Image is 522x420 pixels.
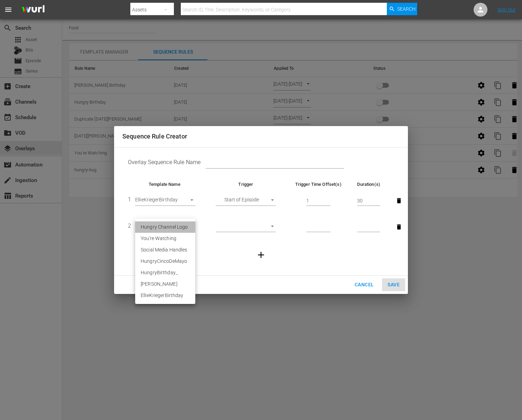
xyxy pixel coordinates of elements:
[135,267,195,278] li: HungryBirthday_
[135,221,195,233] li: Hungry Channel Logo
[135,290,195,301] li: EllieKriegerBirthday
[4,6,12,14] span: menu
[497,7,515,12] a: Sign Out
[135,278,195,290] li: [PERSON_NAME]
[135,256,195,267] li: HungryCincoDeMayo
[17,2,50,18] img: ans4CAIJ8jUAAAAAAAAAAAAAAAAAAAAAAAAgQb4GAAAAAAAAAAAAAAAAAAAAAAAAJMjXAAAAAAAAAAAAAAAAAAAAAAAAgAT5G...
[397,3,416,15] span: Search
[135,244,195,256] li: Social Media Handles
[135,233,195,244] li: You're Watching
